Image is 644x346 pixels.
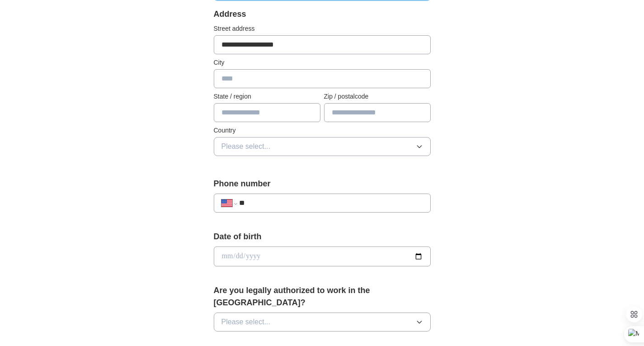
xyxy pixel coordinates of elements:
span: Please select... [221,141,271,152]
button: Please select... [214,313,431,332]
label: Date of birth [214,231,431,243]
label: Street address [214,24,431,33]
label: Are you legally authorized to work in the [GEOGRAPHIC_DATA]? [214,284,431,309]
label: Country [214,126,431,135]
label: State / region [214,92,320,101]
label: Phone number [214,178,431,190]
span: Please select... [221,317,271,327]
button: Please select... [214,137,431,156]
label: City [214,58,431,67]
div: Address [214,8,431,20]
label: Zip / postalcode [324,92,431,101]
